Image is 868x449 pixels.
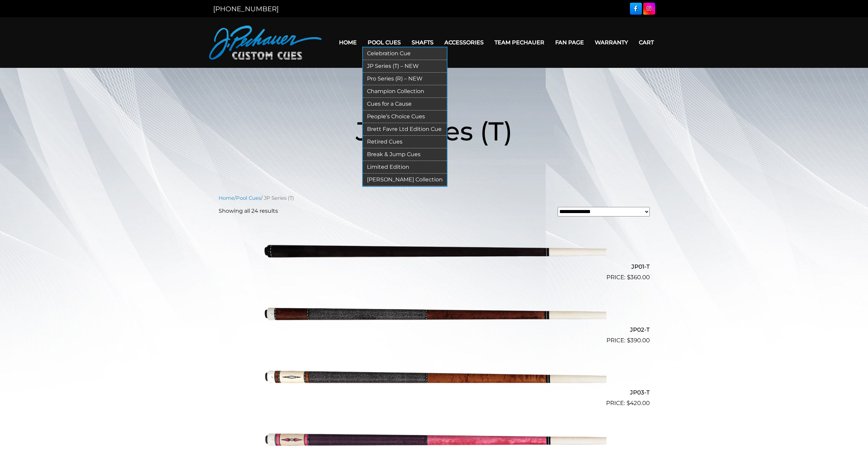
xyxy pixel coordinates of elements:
[363,47,447,60] a: Celebration Cue
[213,5,279,13] a: [PHONE_NUMBER]
[219,260,650,273] h2: JP01-T
[262,222,606,279] img: JP01-T
[363,148,447,161] a: Break & Jump Cues
[550,34,589,51] a: Fan Page
[363,60,447,73] a: JP Series (T) – NEW
[209,26,322,60] img: Pechauer Custom Cues
[219,194,650,202] nav: Breadcrumb
[627,274,630,281] span: $
[334,34,362,51] a: Home
[589,34,633,51] a: Warranty
[219,323,650,336] h2: JP02-T
[363,161,447,174] a: Limited Edition
[633,34,659,51] a: Cart
[362,34,406,51] a: Pool Cues
[219,207,278,215] p: Showing all 24 results
[219,195,234,201] a: Home
[363,85,447,98] a: Champion Collection
[219,285,650,345] a: JP02-T $390.00
[236,195,261,201] a: Pool Cues
[262,348,606,405] img: JP03-T
[627,337,630,344] span: $
[406,34,439,51] a: Shafts
[363,136,447,148] a: Retired Cues
[363,174,447,186] a: [PERSON_NAME] Collection
[363,98,447,110] a: Cues for a Cause
[356,115,513,147] span: JP Series (T)
[219,222,650,282] a: JP01-T $360.00
[627,400,630,406] span: $
[363,123,447,136] a: Brett Favre Ltd Edition Cue
[219,348,650,408] a: JP03-T $420.00
[363,110,447,123] a: People’s Choice Cues
[627,274,650,281] bdi: 360.00
[627,400,650,406] bdi: 420.00
[262,285,606,342] img: JP02-T
[219,386,650,399] h2: JP03-T
[439,34,489,51] a: Accessories
[558,207,650,216] select: Shop order
[627,337,650,344] bdi: 390.00
[489,34,550,51] a: Team Pechauer
[363,73,447,85] a: Pro Series (R) – NEW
